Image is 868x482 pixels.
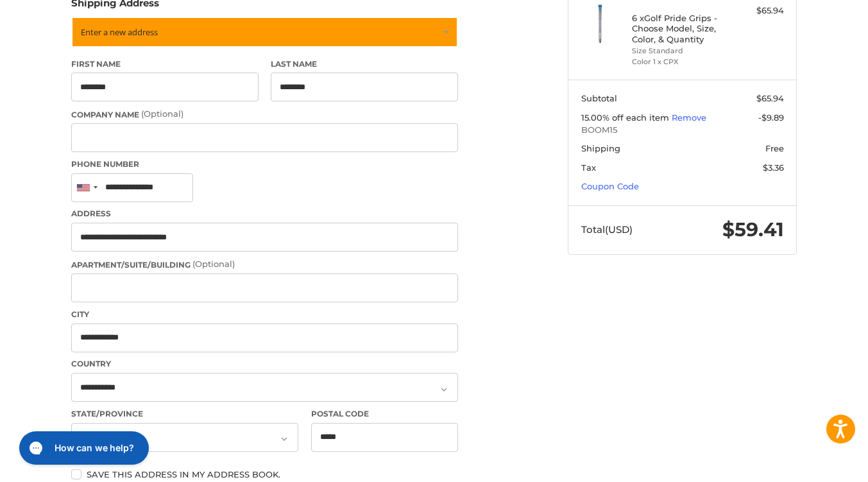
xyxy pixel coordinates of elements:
[632,56,730,67] li: Color 1 x CPX
[581,143,620,153] span: Shipping
[13,427,153,469] iframe: Gorgias live chat messenger
[632,46,730,56] li: Size Standard
[672,112,706,123] a: Remove
[71,208,458,219] label: Address
[581,181,639,191] a: Coupon Code
[632,13,730,44] h4: 6 x Golf Pride Grips - Choose Model, Size, Color, & Quantity
[581,124,784,137] span: BOOM15
[71,17,458,47] a: Enter or select a different address
[758,112,784,123] span: -$9.89
[581,223,633,236] span: Total (USD)
[71,258,458,271] label: Apartment/Suite/Building
[71,408,298,420] label: State/Province
[722,218,784,241] span: $59.41
[763,162,784,173] span: $3.36
[71,108,458,121] label: Company Name
[756,93,784,103] span: $65.94
[271,58,458,70] label: Last Name
[71,469,458,479] label: Save this address in my address book.
[581,112,672,123] span: 15.00% off each item
[71,159,458,170] label: Phone Number
[192,259,235,269] small: (Optional)
[71,309,458,320] label: City
[581,93,617,103] span: Subtotal
[311,408,459,420] label: Postal Code
[581,162,596,173] span: Tax
[71,58,259,70] label: First Name
[733,4,784,17] div: $65.94
[141,108,183,119] small: (Optional)
[765,143,784,153] span: Free
[71,358,458,370] label: Country
[72,174,101,202] div: United States: +1
[81,26,158,38] span: Enter a new address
